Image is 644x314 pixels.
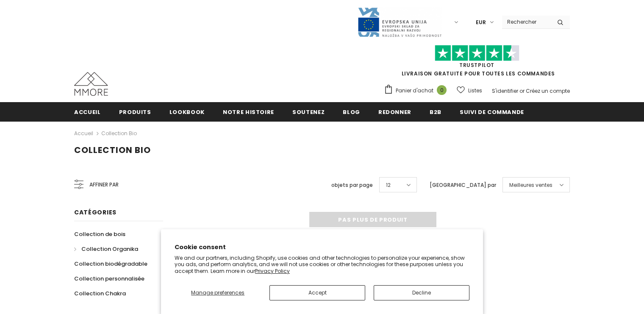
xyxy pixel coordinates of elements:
[384,84,451,97] a: Panier d'achat 0
[191,289,244,296] span: Manage preferences
[357,18,442,25] a: Javni Razpis
[526,87,570,94] a: Créez un compte
[74,208,117,217] span: Catégories
[74,271,144,286] a: Collection personnalisée
[74,108,101,116] span: Accueil
[169,102,205,121] a: Lookbook
[74,72,108,96] img: Cas MMORE
[74,144,151,156] span: Collection Bio
[468,86,482,95] span: Listes
[175,285,261,300] button: Manage preferences
[175,243,469,252] h2: Cookie consent
[101,130,137,137] a: Collection Bio
[74,227,125,242] a: Collection de bois
[509,181,552,189] span: Meilleures ventes
[331,181,373,189] label: objets par page
[357,7,442,38] img: Javni Razpis
[396,86,433,95] span: Panier d'achat
[89,180,119,189] span: Affiner par
[519,87,525,94] span: or
[430,102,441,121] a: B2B
[74,256,147,271] a: Collection biodégradable
[457,83,482,98] a: Listes
[175,255,469,275] p: We and our partners, including Shopify, use cookies and other technologies to personalize your ex...
[119,108,151,116] span: Produits
[384,49,570,77] span: LIVRAISON GRATUITE POUR TOUTES LES COMMANDES
[74,286,126,301] a: Collection Chakra
[74,289,126,297] span: Collection Chakra
[292,102,325,121] a: soutenez
[386,181,391,189] span: 12
[169,108,205,116] span: Lookbook
[223,102,274,121] a: Notre histoire
[292,108,325,116] span: soutenez
[460,108,524,116] span: Suivi de commande
[119,102,151,121] a: Produits
[374,285,469,300] button: Decline
[74,260,147,268] span: Collection biodégradable
[81,245,138,253] span: Collection Organika
[74,242,138,256] a: Collection Organika
[430,181,496,189] label: [GEOGRAPHIC_DATA] par
[430,108,441,116] span: B2B
[378,102,411,121] a: Redonner
[378,108,411,116] span: Redonner
[460,102,524,121] a: Suivi de commande
[74,128,93,139] a: Accueil
[343,108,360,116] span: Blog
[255,267,290,275] a: Privacy Policy
[492,87,518,94] a: S'identifier
[74,230,125,238] span: Collection de bois
[476,18,486,27] span: EUR
[502,16,551,28] input: Search Site
[74,275,144,283] span: Collection personnalisée
[269,285,365,300] button: Accept
[459,61,494,69] a: TrustPilot
[435,45,519,61] img: Faites confiance aux étoiles pilotes
[74,102,101,121] a: Accueil
[437,85,447,95] span: 0
[223,108,274,116] span: Notre histoire
[343,102,360,121] a: Blog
